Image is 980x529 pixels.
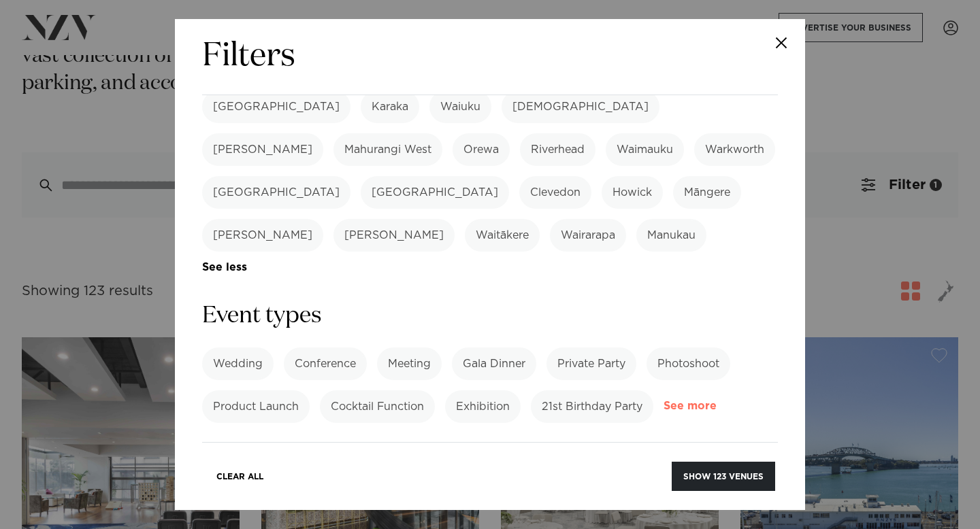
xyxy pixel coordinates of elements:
label: [GEOGRAPHIC_DATA] [361,176,509,209]
label: Waiuku [429,90,491,123]
label: Karaka [361,90,419,123]
h2: Filters [202,35,295,78]
label: Riverhead [520,133,595,166]
label: [GEOGRAPHIC_DATA] [202,176,350,209]
button: Close [757,19,805,67]
label: Exhibition [445,390,521,423]
label: Clevedon [519,176,591,209]
label: Cocktail Function [320,390,435,423]
label: [GEOGRAPHIC_DATA] [202,90,350,123]
button: Show 123 venues [672,462,775,491]
label: [PERSON_NAME] [202,133,323,166]
h3: Event types [202,301,778,331]
button: Clear All [205,462,275,491]
label: Waitākere [465,219,540,252]
label: Photoshoot [647,347,730,380]
label: [PERSON_NAME] [202,219,323,252]
label: [DEMOGRAPHIC_DATA] [502,90,659,123]
label: Mahurangi West [333,133,442,166]
label: 21st Birthday Party [531,390,653,423]
label: Manukau [636,219,706,252]
label: Conference [284,347,367,380]
label: Māngere [673,176,741,209]
label: [PERSON_NAME] [333,219,455,252]
label: Private Party [546,347,636,380]
label: Product Launch [202,390,310,423]
label: Meeting [377,347,442,380]
label: Warkworth [694,133,775,166]
label: Orewa [453,133,510,166]
label: Gala Dinner [452,347,536,380]
label: Wairarapa [550,219,626,252]
label: Howick [602,176,663,209]
label: Wedding [202,347,274,380]
label: Waimauku [606,133,684,166]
